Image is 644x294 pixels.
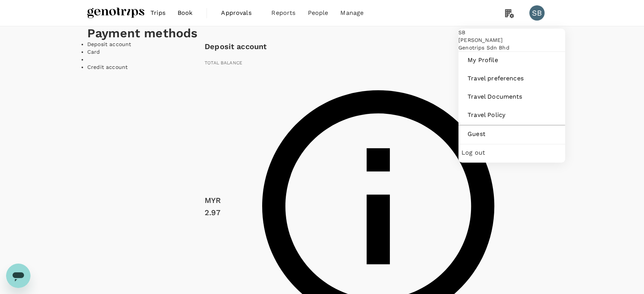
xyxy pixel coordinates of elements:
[205,40,267,53] h6: Deposit account
[340,8,364,18] span: Manage
[461,88,562,105] a: Travel Documents
[87,26,557,40] h1: Payment methods
[458,36,565,44] span: [PERSON_NAME]
[87,5,144,21] img: Genotrips - ALL
[271,8,295,18] span: Reports
[468,74,556,83] span: Travel preferences
[461,70,562,87] a: Travel preferences
[458,29,565,36] div: SB
[461,52,562,69] a: My Profile
[529,5,545,21] div: SB
[205,194,236,219] div: MYR 2.97
[205,60,242,66] span: Total balance
[468,92,556,101] span: Travel Documents
[178,8,193,18] span: Book
[151,8,165,18] span: Trips
[308,8,328,18] span: People
[461,107,562,123] a: Travel Policy
[87,40,205,48] li: Deposit account
[461,148,562,157] span: Log out
[87,63,205,71] li: Credit account
[221,8,259,18] span: Approvals
[468,129,556,139] span: Guest
[6,264,30,288] iframe: Button to launch messaging window
[468,56,556,65] span: My Profile
[461,126,562,142] a: Guest
[87,48,205,56] li: Card
[468,110,556,120] span: Travel Policy
[458,44,565,51] span: Genotrips Sdn Bhd
[461,144,562,161] div: Log out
